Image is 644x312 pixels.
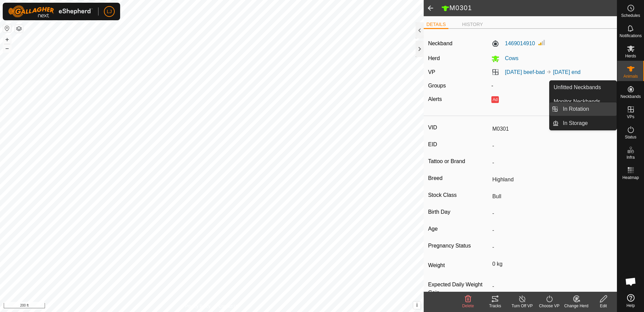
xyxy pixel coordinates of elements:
[559,102,617,116] a: In Rotation
[546,69,552,75] img: to
[185,303,210,309] a: Privacy Policy
[416,302,418,308] span: i
[625,54,636,58] span: Herds
[424,21,448,29] li: DETAILS
[491,96,499,103] button: Ad
[505,69,545,75] a: [DATE] beef-bad
[554,83,601,92] span: Unfitted Neckbands
[617,291,644,310] a: Help
[482,303,509,309] div: Tracks
[428,55,440,61] label: Herd
[428,157,490,166] label: Tattoo or Brand
[550,116,617,130] li: In Storage
[491,40,535,48] label: 1469014910
[625,135,636,139] span: Status
[219,303,239,309] a: Contact Us
[428,191,490,200] label: Stock Class
[413,302,421,309] button: i
[563,303,590,309] div: Change Herd
[428,208,490,216] label: Birth Day
[459,21,486,28] li: HISTORY
[441,4,617,12] h2: M0301
[627,115,634,119] span: VPs
[536,303,563,309] div: Choose VP
[626,155,635,159] span: Infra
[554,98,600,106] span: Monitor Neckbands
[428,69,435,75] label: VP
[563,105,589,113] span: In Rotation
[3,44,11,52] button: –
[428,96,442,102] label: Alerts
[428,241,490,250] label: Pregnancy Status
[590,303,617,309] div: Edit
[621,14,640,18] span: Schedules
[3,24,11,32] button: Reset Map
[462,304,474,308] span: Delete
[428,174,490,183] label: Breed
[428,123,490,132] label: VID
[499,55,518,61] span: Cows
[107,8,112,15] span: LJ
[623,74,638,78] span: Animals
[428,225,490,233] label: Age
[550,95,617,108] a: Monitor Neckbands
[559,116,617,130] a: In Storage
[620,95,641,99] span: Neckbands
[509,303,536,309] div: Turn Off VP
[620,34,642,38] span: Notifications
[621,271,641,292] div: Open chat
[622,176,639,180] span: Heatmap
[15,25,23,33] button: Map Layers
[8,5,93,18] img: Gallagher Logo
[428,140,490,149] label: EID
[538,38,546,47] img: Signal strength
[489,82,615,90] div: -
[563,119,588,127] span: In Storage
[428,281,490,297] label: Expected Daily Weight Gain
[3,35,11,44] button: +
[550,81,617,94] a: Unfitted Neckbands
[428,83,446,88] label: Groups
[626,304,635,308] span: Help
[428,40,452,48] label: Neckband
[550,102,617,116] li: In Rotation
[553,69,581,75] a: [DATE] end
[428,258,490,272] label: Weight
